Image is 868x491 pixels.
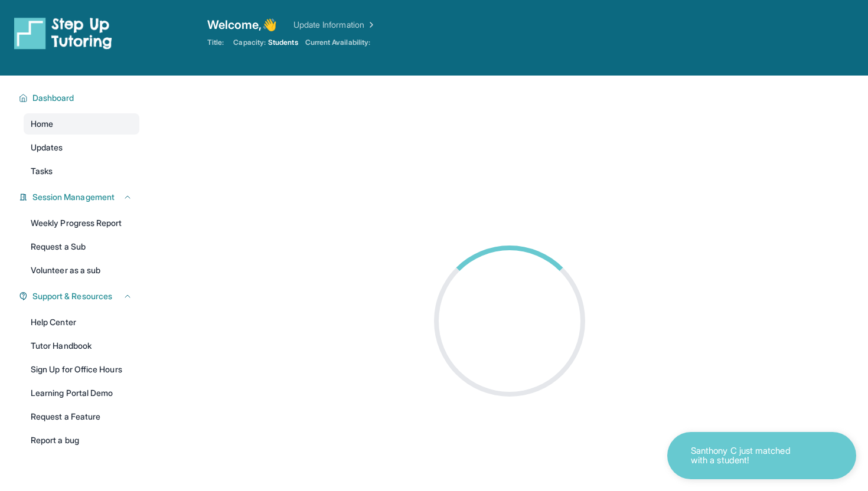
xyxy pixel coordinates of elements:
[24,260,139,281] a: Volunteer as a sub
[31,118,53,130] span: Home
[32,191,115,203] span: Session Management
[268,38,298,47] span: Students
[24,212,139,234] a: Weekly Progress Report
[24,359,139,380] a: Sign Up for Office Hours
[24,137,139,158] a: Updates
[31,142,63,153] span: Updates
[14,17,112,50] img: logo
[207,38,224,47] span: Title:
[24,382,139,404] a: Learning Portal Demo
[24,161,139,182] a: Tasks
[24,236,139,257] a: Request a Sub
[207,17,277,33] span: Welcome, 👋
[28,290,132,302] button: Support & Resources
[691,446,809,466] p: Santhony C just matched with a student!
[28,191,132,203] button: Session Management
[32,92,74,104] span: Dashboard
[293,19,376,31] a: Update Information
[233,38,266,47] span: Capacity:
[24,406,139,427] a: Request a Feature
[31,165,53,177] span: Tasks
[24,335,139,356] a: Tutor Handbook
[24,430,139,451] a: Report a bug
[24,113,139,135] a: Home
[364,19,376,31] img: Chevron Right
[32,290,112,302] span: Support & Resources
[28,92,132,104] button: Dashboard
[305,38,370,47] span: Current Availability:
[24,312,139,333] a: Help Center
